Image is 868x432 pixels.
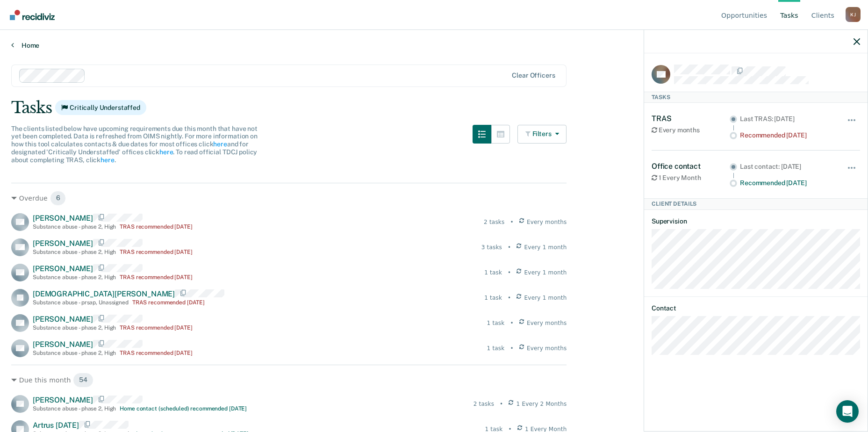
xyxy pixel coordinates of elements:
[33,223,116,230] div: Substance abuse - phase 2 , High
[652,114,730,123] div: TRAS
[500,400,503,408] div: •
[524,243,567,252] span: Every 1 month
[527,218,567,226] span: Every months
[652,162,730,171] div: Office contact
[508,268,511,277] div: •
[527,344,567,353] span: Every months
[652,174,730,182] div: 1 Every Month
[524,294,567,302] span: Every 1 month
[524,268,567,277] span: Every 1 month
[481,243,502,252] div: 3 tasks
[120,405,247,412] div: Home contact (scheduled) recommended [DATE]
[159,148,173,156] a: here
[11,191,567,206] div: Overdue
[33,299,129,306] div: Substance abuse - prsap , Unassigned
[846,7,861,22] button: Profile dropdown button
[33,315,93,324] span: [PERSON_NAME]
[11,373,567,388] div: Due this month
[120,324,192,331] div: TRAS recommended [DATE]
[740,179,834,187] div: Recommended [DATE]
[33,274,116,281] div: Substance abuse - phase 2 , High
[652,217,860,225] dt: Supervision
[33,324,116,331] div: Substance abuse - phase 2 , High
[120,350,192,356] div: TRAS recommended [DATE]
[644,92,868,103] div: Tasks
[652,126,730,134] div: Every months
[11,98,857,117] div: Tasks
[487,344,505,353] div: 1 task
[33,249,116,255] div: Substance abuse - phase 2 , High
[510,218,513,226] div: •
[50,191,66,206] span: 6
[508,294,511,302] div: •
[33,421,79,430] span: Artrus [DATE]
[33,340,93,349] span: [PERSON_NAME]
[512,72,555,79] div: Clear officers
[484,268,502,277] div: 1 task
[11,41,857,50] a: Home
[740,115,834,123] div: Last TRAS: [DATE]
[484,294,502,302] div: 1 task
[836,400,859,423] div: Open Intercom Messenger
[73,373,93,388] span: 54
[10,10,55,20] img: Recidiviz
[132,299,205,306] div: TRAS recommended [DATE]
[120,249,192,255] div: TRAS recommended [DATE]
[213,140,227,148] a: here
[484,218,504,226] div: 2 tasks
[120,223,192,230] div: TRAS recommended [DATE]
[120,274,192,281] div: TRAS recommended [DATE]
[510,319,513,327] div: •
[100,156,114,164] a: here
[33,264,93,273] span: [PERSON_NAME]
[652,304,860,312] dt: Contact
[11,125,258,164] span: The clients listed below have upcoming requirements due this month that have not yet been complet...
[487,319,505,327] div: 1 task
[527,319,567,327] span: Every months
[33,289,175,298] span: [DEMOGRAPHIC_DATA][PERSON_NAME]
[740,131,834,139] div: Recommended [DATE]
[33,405,116,412] div: Substance abuse - phase 2 , High
[473,400,494,408] div: 2 tasks
[55,100,146,115] span: Critically Understaffed
[510,344,513,353] div: •
[508,243,511,252] div: •
[517,125,567,144] button: Filters
[33,214,93,223] span: [PERSON_NAME]
[846,7,861,22] div: K J
[33,396,93,404] span: [PERSON_NAME]
[33,350,116,356] div: Substance abuse - phase 2 , High
[516,400,567,408] span: 1 Every 2 Months
[740,163,834,171] div: Last contact: [DATE]
[33,239,93,248] span: [PERSON_NAME]
[644,198,868,209] div: Client Details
